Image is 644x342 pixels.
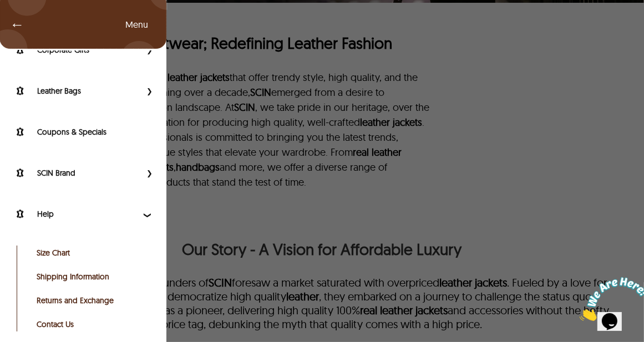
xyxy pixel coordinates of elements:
label: SCIN Brand [37,167,141,178]
a: SCIN Brand [11,166,141,180]
a: Help [11,207,141,221]
a: Shop Leather Bags [11,84,141,98]
a: Shop Corporate Gifts [11,43,141,57]
a: Shipping Information [37,271,148,282]
a: Contact Us [37,319,148,330]
a: Size Chart [37,247,148,258]
label: Help [37,208,141,220]
a: Coupons & Specials [11,125,155,139]
a: Returns and Exchange [37,295,148,306]
img: Chat attention grabber [4,4,73,48]
span: Left Menu Items [125,19,159,30]
label: Coupons & Specials [37,126,155,137]
iframe: chat widget [575,273,644,325]
label: Leather Bags [37,85,141,96]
